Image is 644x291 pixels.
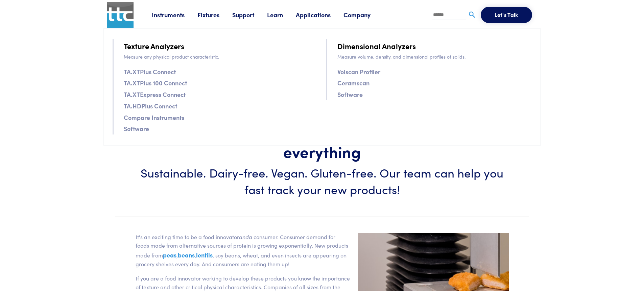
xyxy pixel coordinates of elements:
[337,53,532,60] p: Measure volume, density, and dimensional profiles of solids.
[136,164,509,197] h3: Sustainable. Dairy-free. Vegan. Gluten-free. Our team can help you fast track your new products!
[136,233,350,269] p: It's an exciting time to be a food innovator a consumer. Consumer demand for foods made from alte...
[267,11,296,19] a: Learn
[337,89,363,99] a: Software
[337,78,369,88] a: Ceramscan
[337,40,416,52] a: Dimensional Analyzers
[107,2,134,28] img: ttc_logo_1x1_v1.0.png
[124,53,318,60] p: Measure any physical product characteristic.
[232,11,267,19] a: Support
[178,251,195,259] a: beans
[124,112,184,122] a: Compare Instruments
[296,11,343,19] a: Applications
[343,11,383,19] a: Company
[239,233,249,241] em: and
[124,78,187,88] a: TA.XTPlus 100 Connect
[124,101,177,111] a: TA.HDPlus Connect
[124,89,186,99] a: TA.XTExpress Connect
[124,67,176,77] a: TA.XTPlus Connect
[163,251,176,259] a: peas
[481,7,532,23] button: Let's Talk
[124,124,149,133] a: Software
[337,67,380,77] a: Volscan Profiler
[136,122,509,161] h1: New foods are changing how we think about everything
[124,40,184,52] a: Texture Analyzers
[152,11,197,19] a: Instruments
[196,251,213,259] a: lentils
[197,11,232,19] a: Fixtures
